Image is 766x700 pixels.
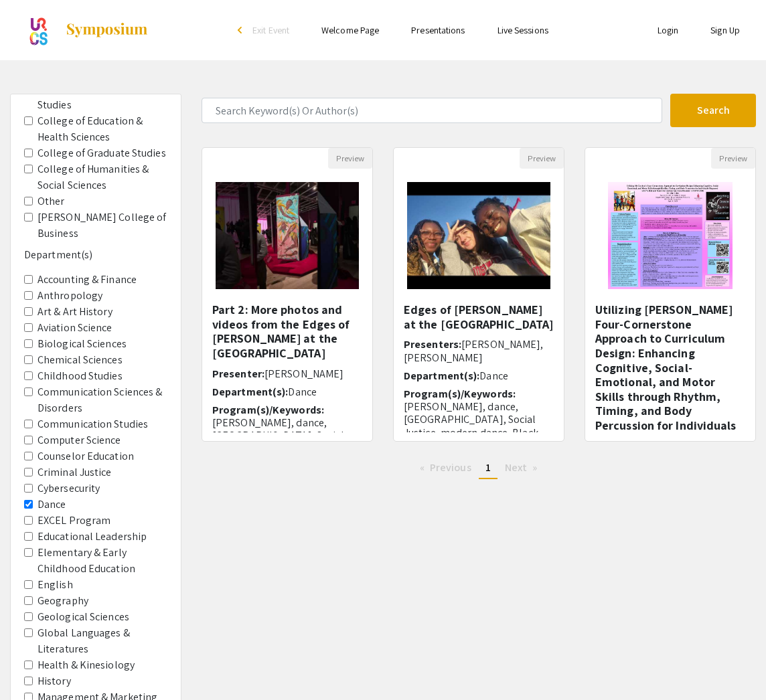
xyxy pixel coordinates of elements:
[404,369,479,383] span: Department(s):
[252,24,289,36] span: Exit Event
[505,460,527,474] span: Next
[585,147,756,442] div: Open Presentation <p class="ql-align-center"><strong>Utilizing McCutchen’s Four-Cornerstone Appro...
[37,416,148,432] label: Communication Studies
[595,169,747,302] img: <p class="ql-align-center"><strong>Utilizing McCutchen’s Four-Cornerstone Approach to Curriculum ...
[37,673,71,689] label: History
[10,13,149,47] a: 2025 Student Arts & Research Symposium (StARS)
[202,169,372,302] img: <p>Part 2: More photos and videos from the Edges of Ailey at the Whitney Museum</p>
[202,98,662,123] input: Search Keyword(s) Or Author(s)
[497,24,548,36] a: Live Sessions
[37,384,167,416] label: Communication Sciences & Disorders
[37,304,112,320] label: Art & Art History
[711,148,755,169] button: Preview
[288,385,317,399] span: Dance
[37,593,88,609] label: Geography
[37,448,134,464] label: Counselor Education
[485,460,491,474] span: 1
[37,625,167,657] label: Global Languages & Literatures
[37,336,127,352] label: Biological Sciences
[37,145,166,161] label: College of Graduate Studies
[212,367,362,380] h6: Presenter:
[37,193,65,209] label: Other
[37,209,167,242] label: [PERSON_NAME] College of Business
[321,24,379,36] a: Welcome Page
[37,480,100,497] label: Cybersecurity
[411,24,465,36] a: Presentations
[37,545,167,577] label: Elementary & Early Childhood Education
[393,147,564,442] div: Open Presentation <p>Edges of Ailey at the Whitney Museum</p>
[202,147,373,442] div: Open Presentation <p>Part 2: More photos and videos from the Edges of Ailey at the Whitney Museum...
[37,320,112,336] label: Aviation Science
[37,657,135,673] label: Health & Kinesiology
[238,26,246,34] div: arrow_back_ios
[37,81,167,113] label: College of Continuing Studies
[264,367,343,381] span: [PERSON_NAME]
[37,352,123,368] label: Chemical Sciences
[37,272,137,288] label: Accounting & Finance
[37,497,66,513] label: Dance
[37,577,73,593] label: English
[37,288,102,304] label: Anthropology
[37,368,123,384] label: Childhood Studies
[520,148,564,169] button: Preview
[212,403,324,417] span: Program(s)/Keywords:
[26,13,52,47] img: 2025 Student Arts & Research Symposium (StARS)
[479,369,508,383] span: Dance
[10,640,57,690] iframe: Chat
[37,432,121,448] label: Computer Science
[404,338,554,363] h6: Presenters:
[670,94,756,127] button: Search
[404,337,544,364] span: [PERSON_NAME], [PERSON_NAME]
[37,161,167,193] label: College of Humanities & Social Sciences
[710,24,740,36] a: Sign Up
[404,387,516,401] span: Program(s)/Keywords:
[202,458,756,479] ul: Pagination
[37,529,147,545] label: Educational Leadership
[212,385,288,399] span: Department(s):
[24,248,167,261] h6: Department(s)
[37,113,167,145] label: College of Education & Health Sciences
[212,416,362,468] p: [PERSON_NAME], dance, [GEOGRAPHIC_DATA], Social Justice, modern dance, Black culture
[37,513,110,529] label: EXCEL Program
[37,609,129,625] label: Geological Sciences
[394,169,563,302] img: <p>Edges of Ailey at the Whitney Museum</p>
[430,460,471,474] span: Previous
[65,22,149,38] img: Symposium by ForagerOne
[404,400,554,452] p: [PERSON_NAME], dance, [GEOGRAPHIC_DATA], Social Justice, modern dance, Black culture
[595,302,745,491] h5: Utilizing [PERSON_NAME] Four-Cornerstone Approach to Curriculum Design: Enhancing Cognitive, Soci...
[37,464,112,480] label: Criminal Justice
[212,302,362,360] h5: Part 2: More photos and videos from the Edges of [PERSON_NAME] at the [GEOGRAPHIC_DATA]
[658,24,679,36] a: Login
[404,302,554,331] h5: Edges of [PERSON_NAME] at the [GEOGRAPHIC_DATA]
[328,148,372,169] button: Preview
